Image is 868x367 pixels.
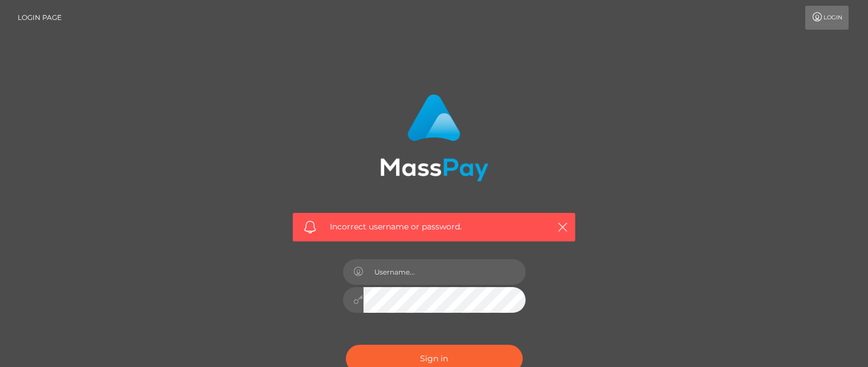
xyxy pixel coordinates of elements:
[380,94,488,182] img: MassPay Login
[18,6,62,30] a: Login Page
[330,221,538,233] span: Incorrect username or password.
[364,259,526,285] input: Username...
[805,6,849,30] a: Login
